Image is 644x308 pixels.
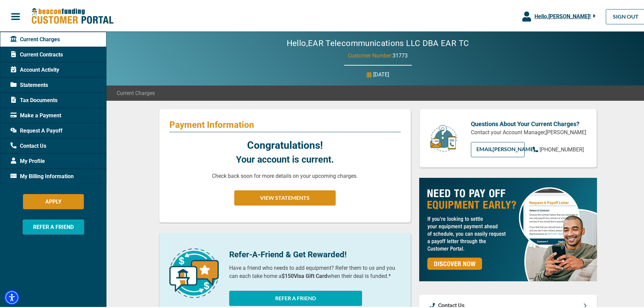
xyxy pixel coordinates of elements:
span: 31773 [392,51,408,57]
span: Account Activity [10,65,59,73]
span: Current Contracts [10,49,63,57]
span: Tax Documents [10,95,57,103]
span: Request A Payoff [10,125,63,134]
span: My Profile [10,156,45,164]
button: REFER A FRIEND [23,218,84,233]
p: Contact your Account Manager, [PERSON_NAME] [471,127,587,135]
a: [PHONE_NUMBER] [533,144,584,152]
span: Make a Payment [10,110,61,118]
p: Congratulations! [247,136,323,151]
button: VIEW STATEMENTS [234,189,336,204]
a: EMAIL[PERSON_NAME] [471,141,525,156]
button: REFER A FRIEND [229,289,362,305]
span: Statements [10,80,48,88]
p: Your account is current. [236,151,334,165]
p: [DATE] [373,69,389,77]
h2: Hello, EAR Telecommunications LLC DBA EAR TC [266,37,490,47]
span: Contact Us [10,141,46,149]
span: Current Charges [10,34,60,42]
img: payoff-ad-px.jpg [419,176,597,280]
p: Payment Information [169,118,401,129]
span: [PHONE_NUMBER] [540,145,584,151]
p: Have a friend who needs to add equipment? Refer them to us and you can each take home a when thei... [229,263,401,279]
span: My Billing Information [10,171,74,179]
b: $150 Visa Gift Card [282,271,327,278]
img: Beacon Funding Customer Portal Logo [31,6,114,24]
img: refer-a-friend-icon.png [169,247,219,297]
span: Hello, [PERSON_NAME] ! [534,12,591,18]
div: Accessibility Menu [4,289,19,304]
img: customer-service.png [428,123,459,151]
button: APPLY [23,193,84,208]
p: Questions About Your Current Charges? [471,118,587,127]
p: Refer-A-Friend & Get Rewarded! [229,247,401,259]
p: Check back soon for more details on your upcoming charges. [212,171,358,179]
span: Customer Number: [348,51,392,57]
span: Current Charges [117,88,155,96]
